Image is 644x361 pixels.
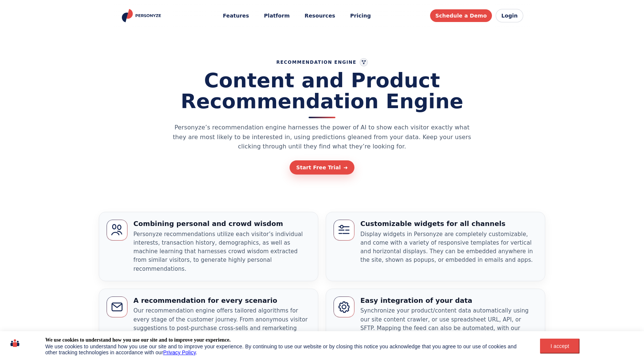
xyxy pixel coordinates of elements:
[259,9,295,23] a: Platform
[10,337,19,349] img: icon
[496,9,523,22] a: Login
[360,307,537,350] p: Synchronize your product/content data automatically using our site content crawler, or use spread...
[299,9,340,23] button: Resources
[133,307,310,350] p: Our recommendation engine offers tailored algorithms for every stage of the customer journey. Fro...
[113,4,531,28] header: Personyze site header
[345,9,376,23] a: Pricing
[121,9,164,22] img: Personyze
[290,160,355,175] a: Start Free Trial
[540,339,580,354] button: I accept
[218,9,376,23] nav: Main menu
[133,220,310,228] h3: Combining personal and crowd wisdom
[133,296,310,305] h3: A recommendation for every scenario
[343,165,348,170] span: ➜
[360,230,537,265] p: Display widgets in Personyze are completely customizable, and come with a variety of responsive t...
[163,349,196,355] a: Privacy Policy
[133,230,310,273] p: Personyze recommendations utilize each visitor’s individual interests, transaction history, demog...
[544,343,575,349] div: I accept
[277,58,368,66] p: Recommendation Engine
[360,220,537,228] h3: Customizable widgets for all channels
[45,343,521,355] div: We use cookies to understand how you use our site and to improve your experience. By continuing t...
[430,9,492,22] a: Schedule a Demo
[45,337,230,343] div: We use cookies to understand how you use our site and to improve your experience.
[117,70,527,118] h1: Content and Product Recommendation Engine
[218,9,254,23] button: Features
[121,9,164,22] a: Personyze home
[169,123,475,151] p: Personyze’s recommendation engine harnesses the power of AI to show each visitor exactly what the...
[360,296,537,305] h3: Easy integration of your data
